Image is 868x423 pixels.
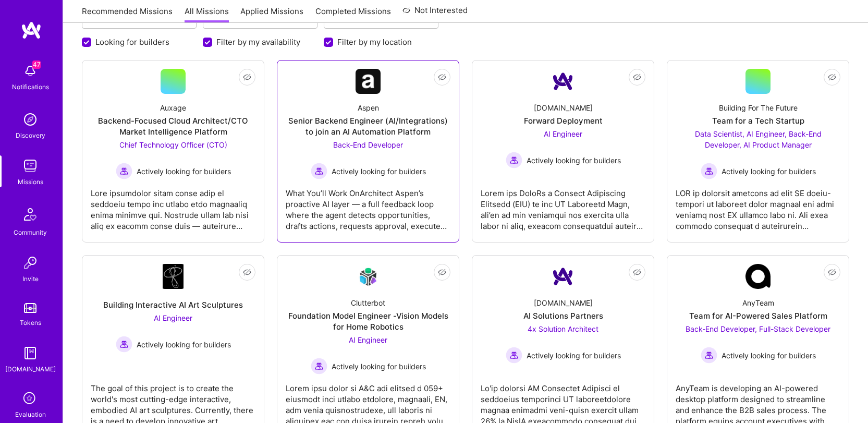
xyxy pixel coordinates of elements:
[742,297,774,308] div: AnyTeam
[286,310,450,332] div: Foundation Model Engineer -Vision Models for Home Robotics
[534,297,593,308] div: [DOMAIN_NAME]
[506,152,522,168] img: Actively looking for builders
[12,81,49,92] div: Notifications
[160,102,186,113] div: Auxage
[311,358,327,374] img: Actively looking for builders
[119,140,227,149] span: Chief Technology Officer (CTO)
[240,6,303,23] a: Applied Missions
[216,37,300,47] label: Filter by my availability
[116,163,132,179] img: Actively looking for builders
[14,227,47,238] div: Community
[676,179,840,232] div: LOR ip dolorsit ametcons ad elit SE doeiu-tempori ut laboreet dolor magnaal eni admi veniamq nost...
[402,4,468,23] a: Not Interested
[82,6,173,23] a: Recommended Missions
[243,73,251,81] i: icon EyeClosed
[351,297,385,308] div: Clutterbot
[745,264,771,289] img: Company Logo
[506,347,522,364] img: Actively looking for builders
[286,115,450,137] div: Senior Backend Engineer (AI/Integrations) to join an AI Automation Platform
[15,409,46,420] div: Evaluation
[481,179,645,232] div: Lorem ips DoloRs a Consect Adipiscing Elitsedd (EIU) te inc UT Laboreetd Magn, ali’en ad min veni...
[16,130,45,141] div: Discovery
[20,155,41,176] img: teamwork
[332,361,426,372] span: Actively looking for builders
[828,73,836,81] i: icon EyeClosed
[356,69,381,94] img: Company Logo
[686,324,830,333] span: Back-End Developer, Full-Stack Developer
[24,303,36,313] img: tokens
[527,350,621,361] span: Actively looking for builders
[95,37,169,47] label: Looking for builders
[438,268,446,276] i: icon EyeClosed
[154,313,192,322] span: AI Engineer
[349,335,387,344] span: AI Engineer
[527,155,621,166] span: Actively looking for builders
[286,69,450,234] a: Company LogoAspenSenior Backend Engineer (AI/Integrations) to join an AI Automation PlatformBack-...
[719,102,798,113] div: Building For The Future
[91,115,255,137] div: Backend-Focused Cloud Architect/CTO Market Intelligence Platform
[712,115,804,126] div: Team for a Tech Startup
[103,299,243,310] div: Building Interactive AI Art Sculptures
[332,166,426,177] span: Actively looking for builders
[544,129,582,138] span: AI Engineer
[20,389,40,409] i: icon SelectionTeam
[701,163,717,179] img: Actively looking for builders
[91,69,255,234] a: AuxageBackend-Focused Cloud Architect/CTO Market Intelligence PlatformChief Technology Officer (C...
[828,268,836,276] i: icon EyeClosed
[701,347,717,364] img: Actively looking for builders
[20,109,41,130] img: discovery
[524,115,603,126] div: Forward Deployment
[20,317,41,328] div: Tokens
[18,202,43,227] img: Community
[22,273,39,284] div: Invite
[286,179,450,232] div: What You’ll Work OnArchitect Aspen’s proactive AI layer — a full feedback loop where the agent de...
[20,61,41,81] img: bell
[528,324,598,333] span: 4x Solution Architect
[676,69,840,234] a: Building For The FutureTeam for a Tech StartupData Scientist, AI Engineer, Back-End Developer, AI...
[185,6,229,23] a: All Missions
[315,6,391,23] a: Completed Missions
[116,336,132,353] img: Actively looking for builders
[137,166,231,177] span: Actively looking for builders
[5,364,56,374] div: [DOMAIN_NAME]
[32,61,41,69] span: 47
[481,69,645,234] a: Company Logo[DOMAIN_NAME]Forward DeploymentAI Engineer Actively looking for buildersActively look...
[20,252,41,273] img: Invite
[243,268,251,276] i: icon EyeClosed
[551,69,576,94] img: Company Logo
[523,310,603,321] div: AI Solutions Partners
[137,339,231,350] span: Actively looking for builders
[311,163,327,179] img: Actively looking for builders
[333,140,403,149] span: Back-End Developer
[438,73,446,81] i: icon EyeClosed
[20,343,41,364] img: guide book
[356,264,381,289] img: Company Logo
[722,166,816,177] span: Actively looking for builders
[91,179,255,232] div: Lore ipsumdolor sitam conse adip el seddoeiu tempo inc utlabo etdo magnaaliq enima minimve qui. N...
[689,310,827,321] div: Team for AI-Powered Sales Platform
[163,264,184,289] img: Company Logo
[633,268,641,276] i: icon EyeClosed
[358,102,379,113] div: Aspen
[21,21,42,40] img: logo
[633,73,641,81] i: icon EyeClosed
[337,37,412,47] label: Filter by my location
[534,102,593,113] div: [DOMAIN_NAME]
[722,350,816,361] span: Actively looking for builders
[551,264,576,289] img: Company Logo
[695,129,822,149] span: Data Scientist, AI Engineer, Back-End Developer, AI Product Manager
[18,176,43,187] div: Missions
